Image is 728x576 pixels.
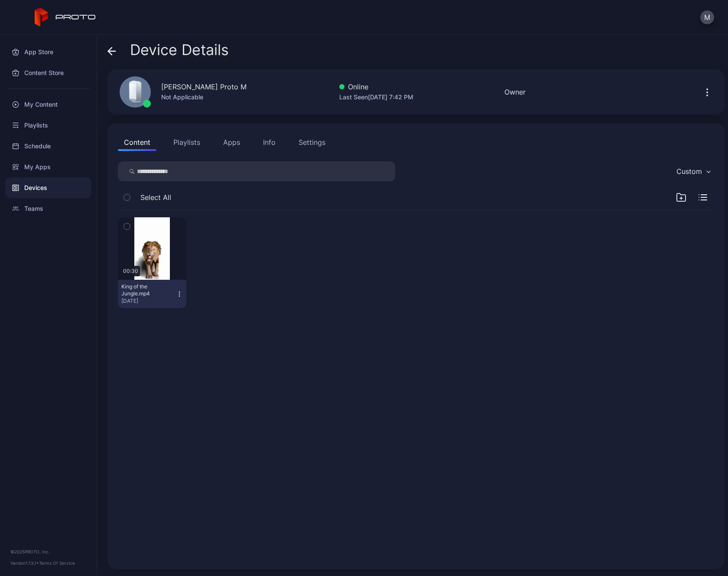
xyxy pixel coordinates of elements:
[504,87,526,97] div: Owner
[140,192,171,203] span: Select All
[5,177,91,198] a: Devices
[292,134,331,151] button: Settings
[10,560,39,566] span: Version 1.13.1 •
[339,92,413,102] div: Last Seen [DATE] 7:42 PM
[339,82,413,92] div: Online
[672,161,714,181] button: Custom
[5,62,91,83] a: Content Store
[167,134,206,151] button: Playlists
[161,92,247,102] div: Not Applicable
[130,42,229,58] span: Device Details
[5,198,91,219] a: Teams
[5,94,91,115] a: My Content
[121,298,176,304] div: [DATE]
[118,134,156,151] button: Content
[5,115,91,136] a: Playlists
[700,10,714,24] button: M
[121,283,169,297] div: King of the Jungle.mp4
[39,560,75,566] a: Terms Of Service
[299,137,325,147] div: Settings
[5,42,91,62] a: App Store
[10,548,86,555] div: © 2025 PROTO, Inc.
[263,137,276,147] div: Info
[5,157,91,177] a: My Apps
[118,280,186,308] button: King of the Jungle.mp4[DATE]
[257,134,282,151] button: Info
[676,167,702,176] div: Custom
[217,134,246,151] button: Apps
[161,82,247,92] div: [PERSON_NAME] Proto M
[5,136,91,157] a: Schedule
